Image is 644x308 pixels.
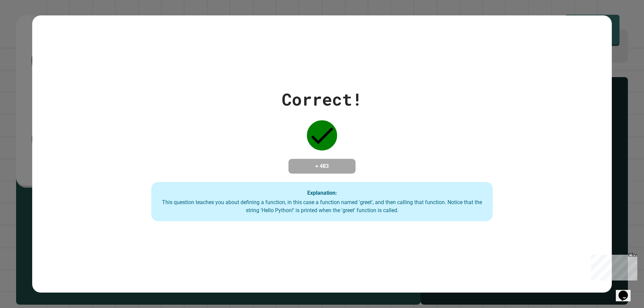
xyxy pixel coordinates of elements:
strong: Explanation: [307,189,337,196]
iframe: chat widget [616,281,637,301]
h4: + 483 [295,162,349,170]
iframe: chat widget [588,252,637,281]
div: Correct! [282,87,362,112]
div: This question teaches you about defining a function, in this case a function named 'greet', and t... [158,198,486,214]
div: Chat with us now!Close [3,3,46,43]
